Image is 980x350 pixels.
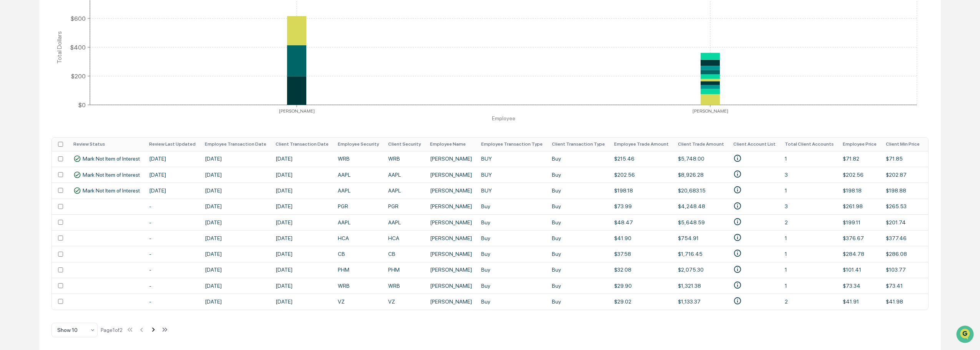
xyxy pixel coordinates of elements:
[673,262,729,278] td: $2,075.30
[425,294,477,309] td: [PERSON_NAME]
[384,230,425,246] td: HCA
[838,214,881,230] td: $199.11
[924,199,968,214] td: $265.53
[881,230,924,246] td: $377.46
[5,94,53,108] a: 🖐️Preclearance
[610,167,673,182] td: $202.56
[547,151,610,167] td: Buy
[547,278,610,294] td: Buy
[477,182,547,198] td: BUY
[673,199,729,214] td: $4,248.48
[333,230,384,246] td: HCA
[673,182,729,198] td: $20,683.15
[673,151,729,167] td: $5,748.00
[547,246,610,262] td: Buy
[333,246,384,262] td: CB
[780,230,838,246] td: 1
[881,278,924,294] td: $73.41
[547,230,610,246] td: Buy
[610,246,673,262] td: $37.58
[610,230,673,246] td: $41.90
[610,262,673,278] td: $32.08
[881,294,924,309] td: $41.98
[838,151,881,167] td: $71.82
[881,138,924,151] th: Client Min Price
[384,199,425,214] td: PGR
[384,262,425,278] td: PHM
[610,278,673,294] td: $29.90
[83,156,140,162] span: Mark Not Item of Interest
[200,182,271,198] td: [DATE]
[26,66,97,73] div: We're available if you need us!
[8,16,140,28] p: How can we help?
[425,246,477,262] td: [PERSON_NAME]
[881,262,924,278] td: $103.77
[838,138,881,151] th: Employee Price
[610,199,673,214] td: $73.99
[780,278,838,294] td: 1
[673,214,729,230] td: $5,648.59
[384,182,425,198] td: AAPL
[547,214,610,230] td: Buy
[729,138,780,151] th: Client Account List
[673,230,729,246] td: $754.91
[333,199,384,214] td: PGR
[425,214,477,230] td: [PERSON_NAME]
[333,294,384,309] td: VZ
[69,138,145,151] th: Review Status
[881,182,924,198] td: $198.88
[384,278,425,294] td: WRB
[477,278,547,294] td: Buy
[547,262,610,278] td: Buy
[145,262,200,278] td: -
[333,278,384,294] td: WRB
[610,214,673,230] td: $48.47
[271,278,333,294] td: [DATE]
[200,138,271,151] th: Employee Transaction Date
[271,214,333,230] td: [DATE]
[145,230,200,246] td: -
[271,151,333,167] td: [DATE]
[838,199,881,214] td: $261.98
[15,111,48,119] span: Data Lookup
[547,199,610,214] td: Buy
[733,265,742,274] svg: • STEVEN W HENSON CHARLES SCHWAB & CO INC CUST IRA ROLLOVER
[610,151,673,167] td: $215.46
[733,249,742,257] svg: • STEVEN W HENSON CHARLES SCHWAB & CO INC CUST IRA ROLLOVER
[924,138,968,151] th: Client Max Price
[924,230,968,246] td: $377.46
[56,98,62,104] div: 🗄️
[200,151,271,167] td: [DATE]
[477,138,547,151] th: Employee Transaction Type
[838,246,881,262] td: $284.78
[279,108,315,113] tspan: [PERSON_NAME]
[8,112,14,118] div: 🔎
[881,246,924,262] td: $286.08
[492,115,515,121] tspan: Employee
[425,167,477,182] td: [PERSON_NAME]
[384,294,425,309] td: VZ
[333,151,384,167] td: WRB
[547,138,610,151] th: Client Transaction Type
[384,246,425,262] td: CB
[547,182,610,198] td: Buy
[145,182,200,198] td: [DATE]
[780,167,838,182] td: 3
[924,246,968,262] td: $286.08
[838,182,881,198] td: $198.18
[425,151,477,167] td: [PERSON_NAME]
[733,170,742,178] svg: • JENEL J KUKLA CHARLES SCHWAB & CO INC CUST IRA CONTRIBUTORY • NATIONWIDE TRUST CO FSB TTEE LANS...
[838,278,881,294] td: $73.34
[131,61,140,70] button: Start new chat
[838,294,881,309] td: $41.91
[838,167,881,182] td: $202.56
[673,138,729,151] th: Client Trade Amount
[477,262,547,278] td: Buy
[200,278,271,294] td: [DATE]
[425,230,477,246] td: [PERSON_NAME]
[881,151,924,167] td: $71.85
[145,214,200,230] td: -
[83,172,140,178] span: Mark Not Item of Interest
[780,199,838,214] td: 3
